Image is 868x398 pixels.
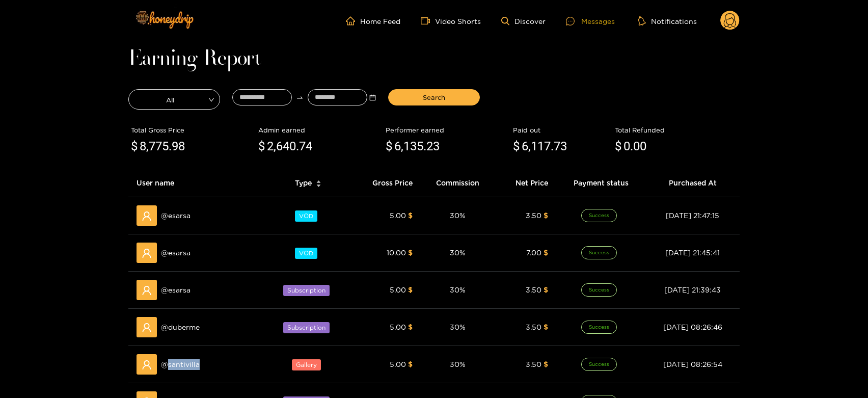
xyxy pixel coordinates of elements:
span: $ [615,137,621,156]
span: user [142,360,152,370]
span: $ [408,360,413,368]
span: video-camera [421,16,435,25]
span: .23 [423,139,440,153]
span: 5.00 [390,286,406,294]
th: Net Price [495,169,556,197]
span: 30 % [450,249,466,256]
a: Discover [501,17,546,25]
th: Gross Price [350,169,421,197]
span: $ [408,249,413,256]
span: .98 [169,139,185,153]
span: All [129,92,220,107]
span: $ [513,137,520,156]
span: [DATE] 21:47:15 [666,211,719,219]
button: Notifications [635,16,700,26]
span: 3.50 [526,211,541,219]
div: Paid out [513,125,610,135]
th: User name [128,169,266,197]
span: [DATE] 08:26:46 [663,323,722,331]
span: Success [581,283,617,297]
span: [DATE] 21:45:41 [665,249,720,256]
span: $ [544,249,548,256]
span: 2,640 [267,139,296,153]
div: Total Gross Price [131,125,253,135]
th: Purchased At [645,169,740,197]
span: user [142,323,152,333]
span: $ [544,360,548,368]
span: Gallery [292,359,321,370]
span: 30 % [450,286,466,294]
span: 3.50 [526,323,541,331]
th: Payment status [556,169,645,197]
button: Search [388,89,480,105]
h1: Earning Report [128,52,740,66]
span: $ [408,323,413,331]
span: Subscription [283,285,330,296]
span: $ [544,211,548,219]
span: user [142,211,152,221]
span: $ [258,137,265,156]
span: Subscription [283,322,330,333]
span: user [142,248,152,258]
span: @ esarsa [161,247,191,258]
a: Video Shorts [421,16,481,25]
span: Success [581,321,617,334]
span: @ santivilla [161,359,200,370]
span: $ [544,286,548,294]
span: 6,135 [394,139,423,153]
span: $ [386,137,392,156]
span: 8,775 [140,139,169,153]
span: 5.00 [390,211,406,219]
span: .00 [630,139,646,153]
span: [DATE] 08:26:54 [663,360,722,368]
span: VOD [295,248,317,259]
span: caret-up [316,179,321,184]
span: 5.00 [390,323,406,331]
span: user [142,285,152,296]
span: $ [408,211,413,219]
span: Search [423,92,445,102]
span: [DATE] 21:39:43 [664,286,721,294]
span: @ esarsa [161,210,191,221]
span: 6,117 [522,139,551,153]
th: Commission [421,169,495,197]
span: 30 % [450,360,466,368]
span: 30 % [450,211,466,219]
span: Success [581,246,617,259]
span: 7.00 [526,249,541,256]
span: swap-right [296,94,304,101]
span: Type [295,177,312,189]
span: 5.00 [390,360,406,368]
span: 30 % [450,323,466,331]
span: $ [408,286,413,294]
span: @ duberme [161,322,200,333]
div: Admin earned [258,125,381,135]
span: to [296,94,304,101]
div: Performer earned [386,125,508,135]
span: caret-down [316,183,321,189]
span: @ esarsa [161,284,191,296]
span: Success [581,358,617,371]
span: 3.50 [526,360,541,368]
span: .74 [296,139,312,153]
span: .73 [551,139,567,153]
span: $ [544,323,548,331]
span: Success [581,209,617,222]
span: $ [131,137,138,156]
a: Home Feed [346,16,400,25]
span: 3.50 [526,286,541,294]
div: Total Refunded [615,125,737,135]
div: Messages [566,15,615,27]
span: 0 [623,139,630,153]
span: 10.00 [387,249,406,256]
span: VOD [295,210,317,222]
span: home [346,16,360,25]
